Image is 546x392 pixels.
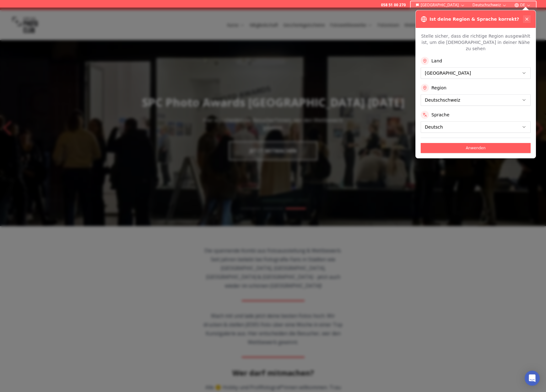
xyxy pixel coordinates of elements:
h3: Ist deine Region & Sprache korrekt? [430,16,519,22]
a: 058 51 00 270 [381,3,406,8]
button: DE [512,1,533,9]
p: Stelle sicher, dass die richtige Region ausgewählt ist, um die [DEMOGRAPHIC_DATA] in deiner Nähe ... [421,33,531,52]
button: Deutschschweiz [470,1,509,9]
button: [GEOGRAPHIC_DATA] [413,1,468,9]
div: Open Intercom Messenger [525,371,540,386]
button: Anwenden [421,143,531,153]
label: Land [431,58,442,64]
label: Sprache [431,112,449,118]
label: Region [431,85,446,91]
